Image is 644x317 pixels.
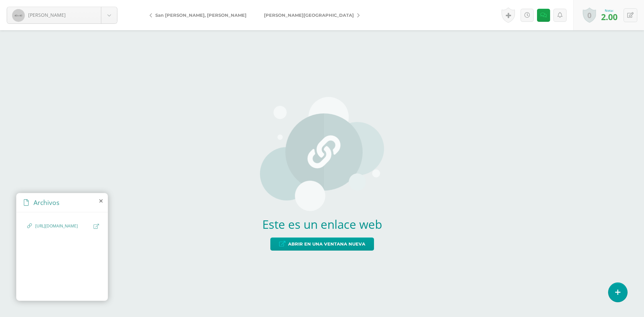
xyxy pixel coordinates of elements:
[34,198,59,207] span: Archivos
[601,11,618,22] span: 2.00
[288,238,365,250] span: Abrir en una ventana nueva
[7,7,117,23] a: [PERSON_NAME]
[99,198,103,204] i: close
[270,237,374,251] a: Abrir en una ventana nueva
[264,12,354,18] span: [PERSON_NAME][GEOGRAPHIC_DATA]
[601,8,618,13] div: Nota:
[12,9,25,22] img: 40x40
[260,216,384,232] h2: Este es un enlace web
[28,12,66,18] span: [PERSON_NAME]
[583,7,596,23] a: 0
[144,7,255,23] a: San [PERSON_NAME], [PERSON_NAME]
[255,7,365,23] a: [PERSON_NAME][GEOGRAPHIC_DATA]
[155,12,247,18] span: San [PERSON_NAME], [PERSON_NAME]
[260,97,384,211] img: url-placeholder.png
[35,223,90,229] span: [URL][DOMAIN_NAME]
